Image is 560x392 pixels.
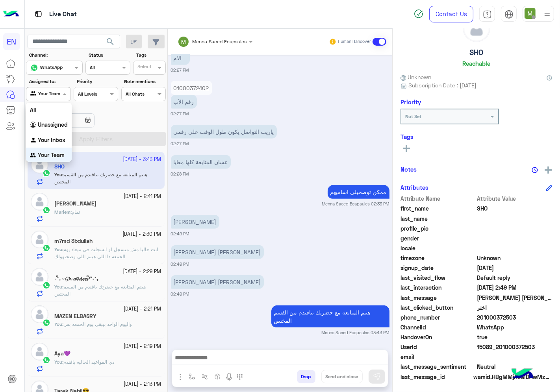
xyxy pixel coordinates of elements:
[136,63,152,72] div: Select
[29,104,117,111] label: Date Range
[43,356,50,364] img: WhatsApp
[401,283,476,292] span: last_interaction
[38,152,65,158] b: Your Team
[3,6,19,22] img: Logo
[462,60,490,67] h6: Reachable
[401,373,472,381] span: last_message_id
[54,246,63,252] b: :
[401,274,476,282] span: last_visited_flow
[38,137,65,143] b: Your Inbox
[30,107,36,113] b: All
[271,305,389,327] p: 11/10/2025, 3:43 PM
[477,313,553,322] span: 201000372503
[171,291,189,297] small: 02:49 PM
[89,52,129,59] label: Status
[414,9,423,18] img: spinner
[124,343,161,350] small: [DATE] - 2:19 PM
[401,244,476,252] span: locale
[63,359,114,365] span: دي المواعيد الحاليه يافندم
[338,39,371,45] small: Human Handover
[542,9,552,19] img: profile
[54,246,158,259] span: انت حاليا مش متسجل لو اتسجلت في ميعاد يوم الحمعه دا اللي هيتم اللي وضحتهولك
[171,155,231,169] p: 11/10/2025, 2:28 PM
[171,95,197,109] p: 11/10/2025, 2:27 PM
[193,39,247,44] span: Menna Saeed Ecapsules
[401,254,476,262] span: timezone
[401,166,417,173] h6: Notes
[43,319,50,327] img: WhatsApp
[401,194,476,203] span: Attribute Name
[477,323,553,331] span: 2
[405,113,421,119] b: Not Set
[171,245,264,259] p: 11/10/2025, 2:49 PM
[171,141,189,147] small: 02:27 PM
[54,284,146,297] span: هيتم المتابعه مع حضرتك يافندم من القسم المختص
[328,185,389,199] p: 11/10/2025, 2:33 PM
[171,67,189,73] small: 02:27 PM
[49,9,77,20] p: Live Chat
[171,261,189,267] small: 02:49 PM
[31,268,48,286] img: defaultAdmin.png
[26,132,166,146] button: Apply Filters
[30,122,38,129] img: INBOX.AGENTFILTER.UNASSIGNED
[401,184,428,191] h6: Attributes
[477,254,553,262] span: Unknown
[477,303,553,312] span: اختر
[171,81,212,95] p: 11/10/2025, 2:27 PM
[401,362,476,371] span: last_message_sentiment
[43,281,50,289] img: WhatsApp
[29,78,70,85] label: Assigned to:
[3,33,20,50] div: EN
[124,305,161,313] small: [DATE] - 2:21 PM
[477,333,553,341] span: true
[54,238,93,244] h5: m7md 3bdullah
[477,294,553,302] span: حبيبه عادل أحمد سليمان
[469,48,483,57] h5: SHO
[401,224,476,233] span: profile_pic
[31,231,48,248] img: defaultAdmin.png
[321,370,363,383] button: Send and close
[237,374,243,380] img: make a call
[31,343,48,361] img: defaultAdmin.png
[477,343,553,351] span: 15089_201000372503
[477,204,553,213] span: SHO
[171,111,189,117] small: 02:27 PM
[106,37,115,46] span: search
[43,244,50,252] img: WhatsApp
[401,133,552,140] h6: Tags
[38,121,68,128] b: Unassigned
[211,370,224,383] button: create order
[297,370,315,383] button: Drop
[54,359,62,365] span: You
[224,372,234,382] img: send voice note
[54,284,62,290] span: You
[401,313,476,322] span: phone_number
[30,152,38,160] img: INBOX.AGENTFILTER.YOURTEAM
[124,193,161,200] small: [DATE] - 2:41 PM
[202,374,208,380] img: Trigger scenario
[509,361,536,388] img: hulul-logo.png
[479,6,495,22] a: tab
[401,343,476,351] span: UserId
[463,15,490,42] img: defaultAdmin.png
[373,373,381,381] img: send message
[171,231,189,237] small: 02:49 PM
[545,166,552,174] img: add
[54,284,63,290] b: :
[29,52,82,59] label: Channel:
[322,329,389,336] small: Menna Saeed Ecapsules 03:43 PM
[54,276,99,282] h5: ‧˚₊ྀི~𝓖𝓱 𝓪♡𝓭𝓮𝓮𝓻~ྀི‧˚₊
[198,370,211,383] button: Trigger scenario
[477,264,553,272] span: 2025-10-05T17:45:09.118Z
[72,209,80,215] span: تمام
[477,234,553,242] span: null
[401,234,476,242] span: gender
[477,353,553,361] span: null
[401,333,476,341] span: HandoverOn
[54,321,62,327] span: You
[30,137,38,144] img: INBOX.AGENTFILTER.YOURINBOX
[171,275,264,289] p: 11/10/2025, 2:49 PM
[477,194,553,203] span: Attribute Value
[124,78,165,85] label: Note mentions
[473,373,552,381] span: wamid.HBgMMjAxMDAwMzcyNTAzFQIAEhggQTUzQUExNzBBMUVBMDIzRDYwNEZDQkVGQUJGQTY3RTYA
